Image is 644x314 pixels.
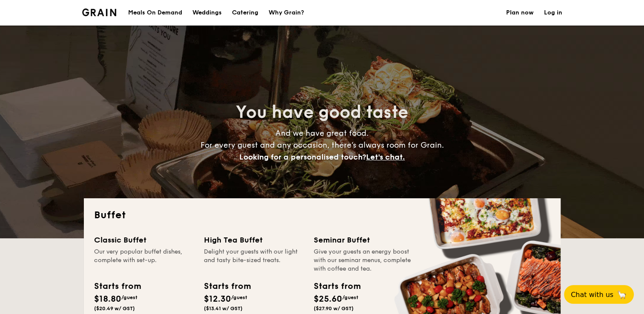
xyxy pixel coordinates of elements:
[204,280,250,293] div: Starts from
[121,294,137,300] span: /guest
[314,305,354,311] span: ($27.90 w/ GST)
[239,152,366,162] span: Looking for a personalised touch?
[571,291,613,299] span: Chat with us
[94,294,121,304] span: $18.80
[94,234,194,246] div: Classic Buffet
[204,248,303,273] div: Delight your guests with our light and tasty bite-sized treats.
[200,128,444,162] span: And we have great food. For every guest and any occasion, there’s always room for Grain.
[204,305,243,311] span: ($13.41 w/ GST)
[94,208,550,222] h2: Buffet
[314,280,360,293] div: Starts from
[314,248,413,273] div: Give your guests an energy boost with our seminar menus, complete with coffee and tea.
[82,9,117,16] a: Logotype
[342,294,358,300] span: /guest
[314,234,413,246] div: Seminar Buffet
[94,280,140,293] div: Starts from
[617,290,627,300] span: 🦙
[231,294,247,300] span: /guest
[236,102,408,123] span: You have good taste
[82,9,117,16] img: Grain
[314,294,342,304] span: $25.60
[204,294,231,304] span: $12.30
[94,305,135,311] span: ($20.49 w/ GST)
[366,152,405,162] span: Let's chat.
[204,234,303,246] div: High Tea Buffet
[564,285,634,304] button: Chat with us🦙
[94,248,194,273] div: Our very popular buffet dishes, complete with set-up.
